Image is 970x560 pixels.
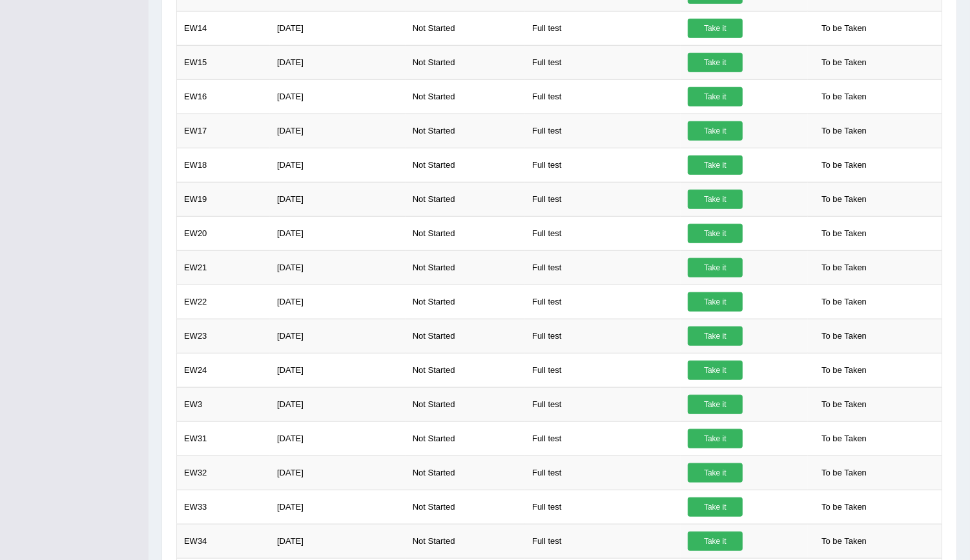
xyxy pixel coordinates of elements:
[270,455,406,490] td: [DATE]
[525,421,681,455] td: Full test
[270,285,406,319] td: [DATE]
[270,421,406,455] td: [DATE]
[815,190,873,209] span: To be Taken
[177,11,271,45] td: EW14
[815,532,873,551] span: To be Taken
[688,87,743,106] a: Take it
[270,353,406,387] td: [DATE]
[177,421,271,455] td: EW31
[815,53,873,72] span: To be Taken
[177,285,271,319] td: EW22
[177,182,271,216] td: EW19
[525,250,681,285] td: Full test
[815,463,873,483] span: To be Taken
[815,395,873,414] span: To be Taken
[525,285,681,319] td: Full test
[525,45,681,79] td: Full test
[270,524,406,558] td: [DATE]
[406,45,525,79] td: Not Started
[688,361,743,380] a: Take it
[525,455,681,490] td: Full test
[406,11,525,45] td: Not Started
[406,114,525,148] td: Not Started
[177,387,271,421] td: EW3
[688,429,743,448] a: Take it
[688,19,743,38] a: Take it
[270,182,406,216] td: [DATE]
[270,319,406,353] td: [DATE]
[270,148,406,182] td: [DATE]
[688,53,743,72] a: Take it
[406,79,525,114] td: Not Started
[688,292,743,312] a: Take it
[525,182,681,216] td: Full test
[688,121,743,141] a: Take it
[270,79,406,114] td: [DATE]
[525,319,681,353] td: Full test
[270,216,406,250] td: [DATE]
[815,292,873,312] span: To be Taken
[177,250,271,285] td: EW21
[177,216,271,250] td: EW20
[688,463,743,483] a: Take it
[406,250,525,285] td: Not Started
[525,216,681,250] td: Full test
[525,490,681,524] td: Full test
[270,387,406,421] td: [DATE]
[406,421,525,455] td: Not Started
[406,148,525,182] td: Not Started
[270,490,406,524] td: [DATE]
[525,148,681,182] td: Full test
[406,353,525,387] td: Not Started
[815,429,873,448] span: To be Taken
[815,19,873,38] span: To be Taken
[525,353,681,387] td: Full test
[525,114,681,148] td: Full test
[815,87,873,106] span: To be Taken
[688,224,743,243] a: Take it
[688,258,743,277] a: Take it
[177,319,271,353] td: EW23
[525,79,681,114] td: Full test
[525,387,681,421] td: Full test
[177,490,271,524] td: EW33
[177,353,271,387] td: EW24
[270,114,406,148] td: [DATE]
[688,190,743,209] a: Take it
[177,148,271,182] td: EW18
[406,319,525,353] td: Not Started
[815,155,873,175] span: To be Taken
[815,224,873,243] span: To be Taken
[688,395,743,414] a: Take it
[177,114,271,148] td: EW17
[270,11,406,45] td: [DATE]
[177,79,271,114] td: EW16
[177,524,271,558] td: EW34
[688,155,743,175] a: Take it
[815,497,873,517] span: To be Taken
[815,361,873,380] span: To be Taken
[177,45,271,79] td: EW15
[815,121,873,141] span: To be Taken
[688,326,743,346] a: Take it
[688,497,743,517] a: Take it
[177,455,271,490] td: EW32
[525,524,681,558] td: Full test
[815,258,873,277] span: To be Taken
[406,524,525,558] td: Not Started
[406,182,525,216] td: Not Started
[406,455,525,490] td: Not Started
[270,45,406,79] td: [DATE]
[525,11,681,45] td: Full test
[815,326,873,346] span: To be Taken
[406,490,525,524] td: Not Started
[270,250,406,285] td: [DATE]
[406,387,525,421] td: Not Started
[406,285,525,319] td: Not Started
[688,532,743,551] a: Take it
[406,216,525,250] td: Not Started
